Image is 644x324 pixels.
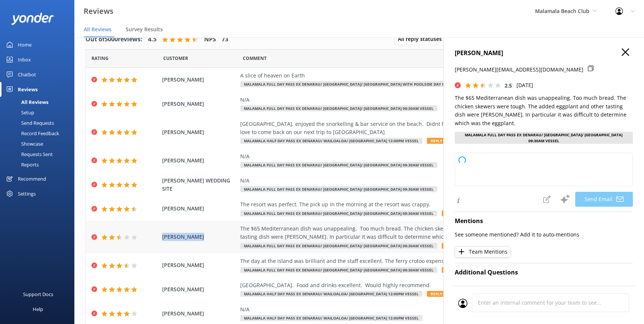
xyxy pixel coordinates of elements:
a: Send Requests [4,118,74,128]
span: [PERSON_NAME] [162,156,236,165]
span: Malamala Full Day Pass ex Denarau/ [GEOGRAPHIC_DATA]/ [GEOGRAPHIC_DATA] 09:30am Vessel [240,243,437,249]
div: All Reviews [4,97,48,107]
div: [GEOGRAPHIC_DATA]. Food and drinks excellent. Would highly recommend. [240,281,579,289]
div: [GEOGRAPHIC_DATA], enjoyed the snorkelling & bar service on the beach. Didnt have any food as we ... [240,120,579,137]
p: The $65 Mediterranean dish was unappealing. Too much bread. The chicken skewers were tough. The a... [455,94,633,127]
button: Close [622,48,629,57]
h4: 4.5 [148,35,157,44]
div: Help [33,302,43,317]
span: [PERSON_NAME] [162,128,236,136]
h4: Additional Questions [455,268,633,277]
h4: Out of 5000 reviews: [86,35,142,44]
a: Setup [4,107,74,118]
span: Malamala Half Day Pass ex Denarau/ Wailoaloa/ [GEOGRAPHIC_DATA] 12:00pm vessel [240,315,422,321]
span: Malamala Full Day Pass ex Denarau/ [GEOGRAPHIC_DATA]/ [GEOGRAPHIC_DATA] 09:30am Vessel [240,162,437,168]
h4: [PERSON_NAME] [455,48,633,58]
span: All Reviews [84,26,112,33]
img: user_profile.svg [458,299,467,308]
span: [PERSON_NAME] [162,233,236,241]
h3: Reviews [84,5,113,17]
span: Malamala Full Day Pass ex Denarau/ [GEOGRAPHIC_DATA]/ [GEOGRAPHIC_DATA] with Poolside Day Bed 09:... [240,81,485,87]
p: See someone mentioned? Add it to auto-mentions [455,231,633,239]
span: [PERSON_NAME] [162,100,236,108]
h4: NPS [204,35,216,44]
h4: 73 [222,35,228,44]
div: Support Docs [23,287,53,302]
div: The day at the island was brilliant and the staff excellent. The ferry crotoo expensive [240,257,579,265]
span: Malamala Full Day Pass ex Denarau/ [GEOGRAPHIC_DATA]/ [GEOGRAPHIC_DATA] 09:30am Vessel [240,105,437,111]
span: 2.5 [505,82,512,89]
span: [PERSON_NAME] [162,285,236,293]
span: Malamala Half Day Pass ex Denarau/ Wailoaloa/ [GEOGRAPHIC_DATA] 12:00pm vessel [240,138,422,144]
p: At what point of your stay in [GEOGRAPHIC_DATA] did you visit [GEOGRAPHIC_DATA]? [455,285,544,309]
span: Malamala Beach Club [535,7,589,15]
span: Malamala Full Day Pass ex Denarau/ [GEOGRAPHIC_DATA]/ [GEOGRAPHIC_DATA] 09:30am Vessel [240,267,437,273]
span: Reply [442,243,466,249]
div: Reviews [18,82,38,97]
div: Send Requests [4,118,54,128]
span: All reply statuses [398,35,446,43]
div: Inbox [18,52,31,67]
span: Malamala Half Day Pass ex Denarau/ Wailoaloa/ [GEOGRAPHIC_DATA] 12:00pm vessel [240,291,422,297]
div: Requests Sent [4,149,53,159]
div: N/A [240,177,579,185]
span: Reply [427,138,451,144]
p: [PERSON_NAME][EMAIL_ADDRESS][DOMAIN_NAME] [455,66,583,74]
div: Recommend [18,171,46,186]
div: Showcase [4,139,43,149]
span: Survey Results [126,26,163,33]
div: The resort was perfect. The pick up in the morning at the resort was crappy. [240,200,579,209]
span: [PERSON_NAME] WEDDING SITE [162,177,236,193]
a: Reports [4,159,74,170]
span: Malamala Full Day Pass ex Denarau/ [GEOGRAPHIC_DATA]/ [GEOGRAPHIC_DATA] 09:30am Vessel [240,210,437,216]
div: N/A [240,305,579,314]
span: [PERSON_NAME] [162,261,236,269]
span: [PERSON_NAME] [162,309,236,318]
a: All Reviews [4,97,74,107]
span: Reply [442,210,466,216]
div: Record Feedback [4,128,59,139]
span: Reply [427,291,451,297]
div: N/A [240,152,579,161]
p: [DATE] [516,81,533,89]
span: Question [243,55,267,62]
span: [PERSON_NAME] [162,76,236,84]
img: yonder-white-logo.png [11,13,54,25]
div: Malamala Full Day Pass ex Denarau/ [GEOGRAPHIC_DATA]/ [GEOGRAPHIC_DATA] 09:30am Vessel [455,132,633,144]
span: Reply [442,267,466,273]
a: Record Feedback [4,128,74,139]
a: Showcase [4,139,74,149]
p: I live in [GEOGRAPHIC_DATA] [544,285,633,293]
div: Home [18,37,32,52]
span: Date [91,55,109,62]
div: Reports [4,159,39,170]
span: Date [163,55,188,62]
span: [PERSON_NAME] [162,204,236,213]
h4: Mentions [455,216,633,226]
span: Malamala Full Day Pass ex Denarau/ [GEOGRAPHIC_DATA]/ [GEOGRAPHIC_DATA] 09:30am Vessel [240,186,437,192]
a: Requests Sent [4,149,74,159]
div: Chatbot [18,67,36,82]
div: Settings [18,186,36,201]
div: Setup [4,107,34,118]
div: N/A [240,96,579,104]
button: Team Mentions [455,246,511,257]
div: A slice of heaven on Earth [240,72,579,80]
div: The $65 Mediterranean dish was unappealing. Too much bread. The chicken skewers were tough. The a... [240,225,579,241]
